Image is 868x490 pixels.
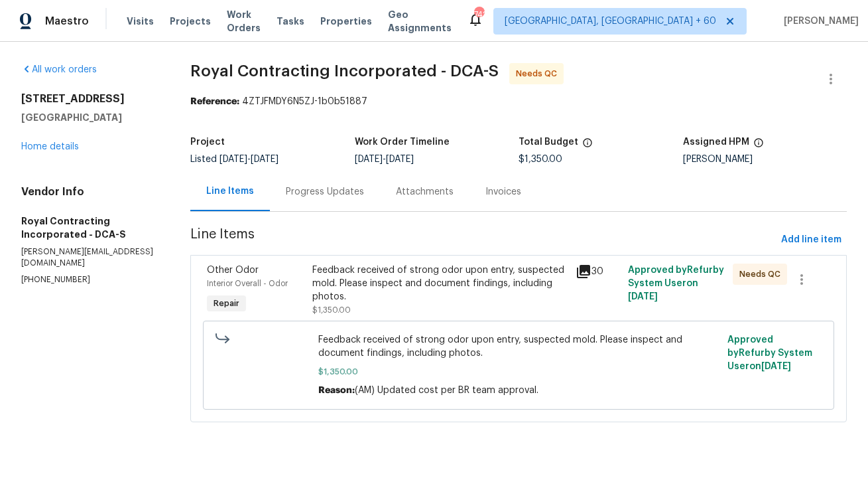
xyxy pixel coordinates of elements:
div: [PERSON_NAME] [683,155,847,164]
span: Properties [320,15,372,28]
div: Attachments [396,185,454,199]
span: $1,350.00 [312,306,351,314]
span: Visits [127,15,154,28]
button: Add line item [776,228,847,252]
h5: Assigned HPM [683,137,749,147]
a: All work orders [21,65,97,74]
span: The hpm assigned to this work order. [753,137,764,155]
a: Home details [21,142,79,151]
span: Geo Assignments [388,8,452,35]
span: [PERSON_NAME] [778,15,859,28]
span: Feedback received of strong odor upon entry, suspected mold. Please inspect and document findings... [318,333,719,360]
span: [DATE] [251,155,279,164]
span: [DATE] [386,155,414,164]
h2: [STREET_ADDRESS] [21,92,158,106]
span: Royal Contracting Incorporated - DCA-S [190,63,499,79]
span: Approved by Refurby System User on [628,266,724,301]
h4: Vendor Info [21,185,158,199]
span: Line Items [190,228,776,252]
h5: Total Budget [519,137,578,147]
span: (AM) Updated cost per BR team approval. [355,386,538,395]
p: [PERSON_NAME][EMAIL_ADDRESS][DOMAIN_NAME] [21,246,158,269]
h5: Royal Contracting Incorporated - DCA-S [21,214,158,241]
span: Tasks [277,17,304,26]
span: $1,350.00 [519,155,562,164]
span: [DATE] [628,292,658,301]
div: 30 [576,264,620,280]
span: $1,350.00 [318,365,719,378]
span: [DATE] [355,155,383,164]
span: Approved by Refurby System User on [727,335,812,371]
div: 742 [474,8,483,21]
span: Reason: [318,386,355,395]
span: - [355,155,414,164]
span: Needs QC [739,268,786,281]
div: Feedback received of strong odor upon entry, suspected mold. Please inspect and document findings... [312,264,567,303]
span: Maestro [45,15,89,28]
div: Progress Updates [286,185,364,199]
span: Work Orders [227,8,261,35]
div: 4ZTJFMDY6N5ZJ-1b0b51887 [190,95,847,108]
span: [DATE] [219,155,247,164]
div: Line Items [206,185,254,198]
span: The total cost of line items that have been proposed by Opendoor. This sum includes line items th... [582,137,593,155]
span: Add line item [781,232,841,248]
span: Other Odor [207,266,259,275]
span: - [219,155,279,164]
h5: Work Order Timeline [355,137,450,147]
h5: Project [190,137,225,147]
span: [DATE] [761,362,791,371]
div: Invoices [485,185,521,199]
span: [GEOGRAPHIC_DATA], [GEOGRAPHIC_DATA] + 60 [505,15,716,28]
span: Needs QC [516,67,562,80]
p: [PHONE_NUMBER] [21,274,158,286]
b: Reference: [190,97,239,106]
h5: [GEOGRAPHIC_DATA] [21,111,158,124]
span: Listed [190,155,279,164]
span: Repair [208,297,245,310]
span: Projects [170,15,211,28]
span: Interior Overall - Odor [207,280,288,287]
